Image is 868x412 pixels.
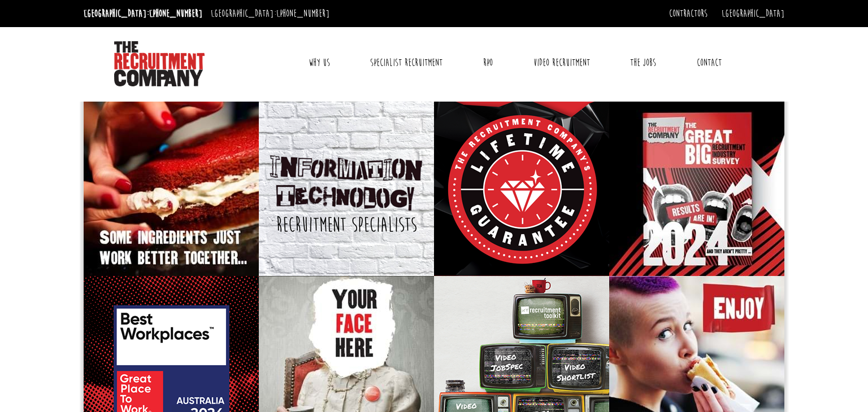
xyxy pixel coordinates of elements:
li: [GEOGRAPHIC_DATA]: [81,5,205,23]
a: [PHONE_NUMBER] [149,7,202,20]
a: RPO [475,49,501,77]
a: The Jobs [622,49,665,77]
a: Why Us [300,49,338,77]
a: Video Recruitment [525,49,598,77]
a: Contractors [669,7,708,20]
a: [PHONE_NUMBER] [276,7,329,20]
a: Contact [688,49,730,77]
a: Specialist Recruitment [362,49,451,77]
li: [GEOGRAPHIC_DATA]: [208,5,332,23]
a: [GEOGRAPHIC_DATA] [722,7,784,20]
img: The Recruitment Company [114,41,205,86]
